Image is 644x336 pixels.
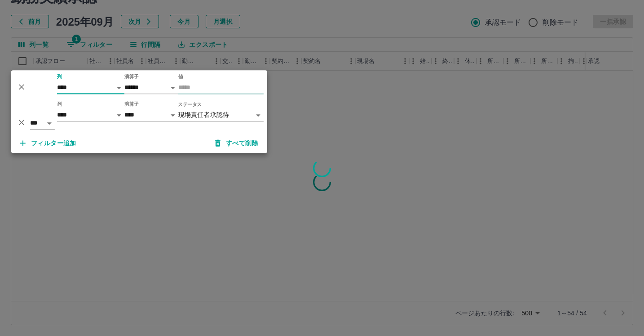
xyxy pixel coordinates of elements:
[178,108,264,121] div: 現場責任者承認待
[178,73,183,80] label: 値
[57,101,62,108] label: 列
[178,101,202,108] label: ステータス
[15,80,28,94] button: 削除
[124,73,139,80] label: 演算子
[13,135,84,151] button: フィルター追加
[57,73,62,80] label: 列
[30,116,55,130] select: 論理演算子
[208,135,265,151] button: すべて削除
[15,116,28,129] button: 削除
[124,101,139,108] label: 演算子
